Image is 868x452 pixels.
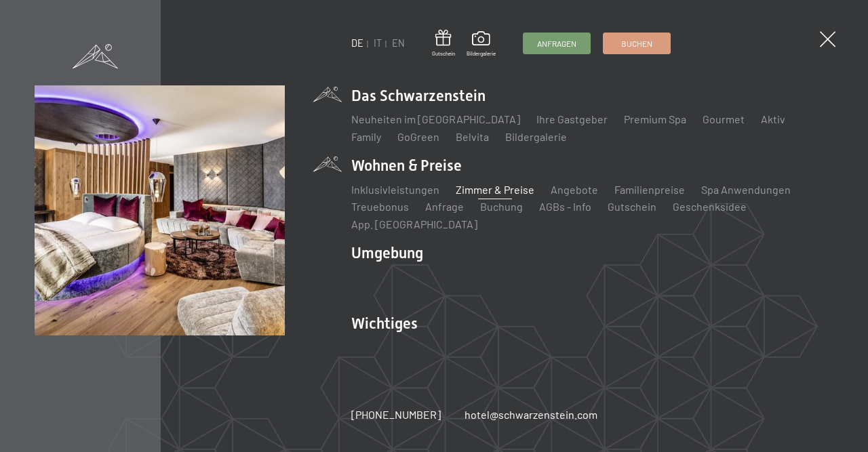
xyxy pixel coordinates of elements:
[425,200,464,213] a: Anfrage
[351,218,477,230] a: App. [GEOGRAPHIC_DATA]
[505,130,567,143] a: Bildergalerie
[701,183,791,196] a: Spa Anwendungen
[351,407,441,422] a: [PHONE_NUMBER]
[351,130,381,143] a: Family
[539,200,591,213] a: AGBs - Info
[480,200,523,213] a: Buchung
[551,183,598,196] a: Angebote
[621,38,652,49] span: Buchen
[608,200,656,213] a: Gutschein
[432,50,455,58] span: Gutschein
[392,37,405,49] a: EN
[467,31,496,57] a: Bildergalerie
[351,200,409,213] a: Treuebonus
[351,112,520,125] a: Neuheiten im [GEOGRAPHIC_DATA]
[604,33,670,54] a: Buchen
[524,33,590,54] a: Anfragen
[351,408,441,421] span: [PHONE_NUMBER]
[703,112,745,125] a: Gourmet
[673,200,747,213] a: Geschenksidee
[614,183,685,196] a: Familienpreise
[456,183,534,196] a: Zimmer & Preise
[397,130,439,143] a: GoGreen
[537,38,576,49] span: Anfragen
[351,37,363,49] a: DE
[467,50,496,58] span: Bildergalerie
[432,30,455,58] a: Gutschein
[465,407,597,422] a: hotel@schwarzenstein.com
[624,112,686,125] a: Premium Spa
[456,130,489,143] a: Belvita
[536,112,608,125] a: Ihre Gastgeber
[761,112,785,125] a: Aktiv
[374,37,382,49] a: IT
[351,183,439,196] a: Inklusivleistungen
